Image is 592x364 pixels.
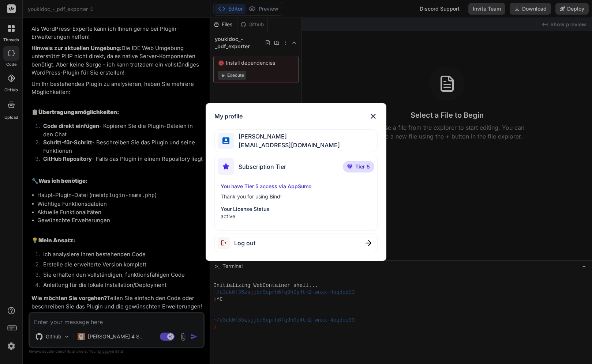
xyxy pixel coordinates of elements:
[355,163,370,170] span: Tier 5
[218,158,234,175] img: subscription
[366,240,371,246] img: close
[234,132,340,141] span: [PERSON_NAME]
[222,137,229,144] img: profile
[369,112,378,121] img: close
[221,193,371,200] p: Thank you for using Bind!
[221,213,371,220] p: active
[214,112,243,121] h1: My profile
[221,205,371,213] p: Your License Status
[218,237,234,249] img: logout
[234,141,340,149] span: [EMAIL_ADDRESS][DOMAIN_NAME]
[234,239,255,247] span: Log out
[221,183,371,190] p: You have Tier 5 access via AppSumo
[347,164,352,169] img: premium
[239,162,286,171] span: Subscription Tier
